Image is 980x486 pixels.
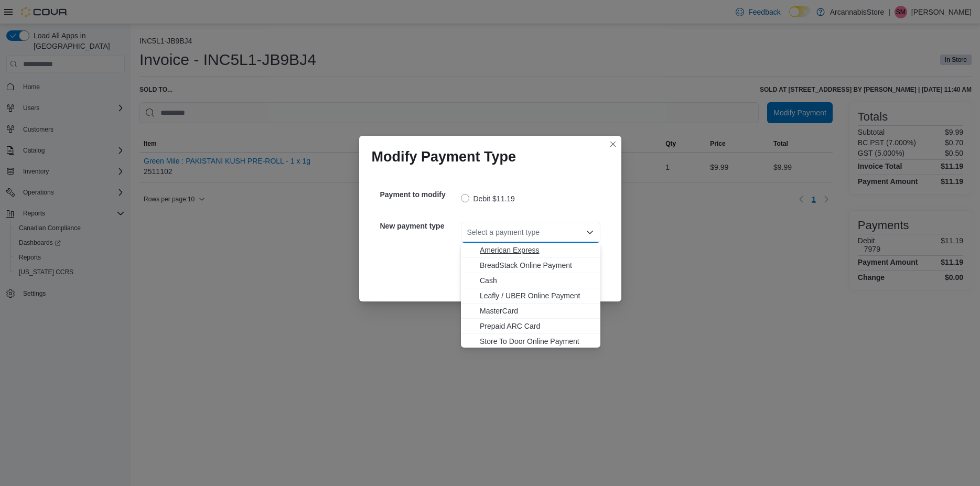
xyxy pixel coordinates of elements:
[461,258,600,273] button: BreadStack Online Payment
[372,148,516,165] h1: Modify Payment Type
[461,288,600,304] button: Leafly / UBER Online Payment
[480,260,594,271] span: BreadStack Online Payment
[380,215,459,236] h5: New payment type
[461,192,515,205] label: Debit $11.19
[461,319,600,334] button: Prepaid ARC Card
[461,243,600,258] button: American Express
[461,304,600,319] button: MasterCard
[461,334,600,349] button: Store To Door Online Payment
[586,228,594,236] button: Close list of options
[380,184,459,205] h5: Payment to modify
[461,243,600,364] div: Choose from the following options
[480,245,594,255] span: American Express
[461,273,600,288] button: Cash
[480,336,594,347] span: Store To Door Online Payment
[467,226,468,239] input: Accessible screen reader label
[480,321,594,331] span: Prepaid ARC Card
[607,138,619,150] button: Closes this modal window
[480,306,594,316] span: MasterCard
[480,275,594,286] span: Cash
[480,290,594,301] span: Leafly / UBER Online Payment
